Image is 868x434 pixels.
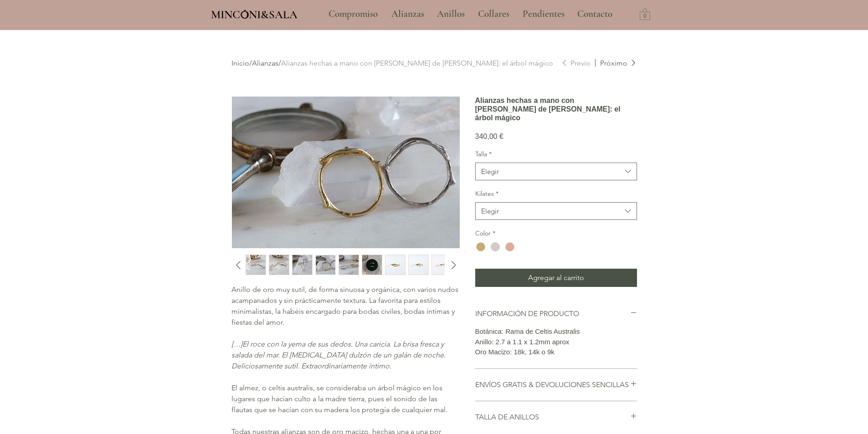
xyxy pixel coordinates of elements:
[269,255,289,275] img: Miniatura: Alianzas hechas a mano Barcelona
[385,255,405,275] img: Miniatura: Alianzas hechas a mano Barcelona
[322,3,385,26] a: Compromiso
[475,309,630,319] h2: INFORMACIÓN DE PRODUCTO
[432,255,452,275] img: Miniatura: Alianzas hechas a mano Barcelona
[475,380,630,390] h2: ENVÍOS GRATIS & DEVOLUCIONES SENCILLAS
[475,327,637,337] p: Botánica: Rama de Celtis Australis
[231,59,249,67] a: Inicio
[475,163,637,180] button: Talla
[231,258,243,272] button: Diapositiva anterior
[304,3,637,26] nav: Sitio
[385,255,406,275] button: Miniatura: Alianzas hechas a mano Barcelona
[473,3,514,26] p: Collares
[475,380,637,390] button: ENVÍOS GRATIS & DEVOLUCIONES SENCILLAS
[292,255,313,275] div: 3 / 15
[475,269,637,287] button: Agregar al carrito
[431,255,452,275] button: Miniatura: Alianzas hechas a mano Barcelona
[430,3,471,26] a: Anillos
[573,3,617,26] p: Contacto
[595,58,637,68] a: Próximo
[231,96,460,249] button: Alianzas hechas a mano BarcelonaAgrandar
[231,58,561,68] div: / /
[385,255,406,275] div: 7 / 15
[516,3,570,26] a: Pendientes
[475,150,637,159] label: Talla
[246,255,266,275] button: Miniatura: Alianzas hechas a mano Barcelona
[241,10,249,19] img: Minconi Sala
[475,412,637,422] button: TALLA DE ANILLOS
[475,96,637,123] h1: Alianzas hechas a mano con [PERSON_NAME] de [PERSON_NAME]: el árbol mágico
[471,3,516,26] a: Collares
[362,255,382,275] div: 6 / 15
[324,3,382,26] p: Compromiso
[211,6,298,21] a: MINCONI&SALA
[475,347,637,357] p: Oro Macizo: 18k, 14k o 9k
[408,255,429,275] button: Miniatura: Alianzas hechas a mano Barcelona
[481,206,499,216] div: Elegir
[475,337,637,347] p: Anillo: 2.7 a 1.1 x 1.2mm aprox
[475,133,503,140] span: 340,00 €
[362,255,382,275] img: Miniatura: Alianzas hechas a mano Barcelona
[475,202,637,220] button: Kilates
[432,3,469,26] p: Anillos
[475,412,630,422] h2: TALLA DE ANILLOS
[269,255,289,275] button: Miniatura: Alianzas hechas a mano Barcelona
[339,255,359,275] img: Miniatura: Alianzas hechas a mano Barcelona
[409,255,428,275] img: Miniatura: Alianzas hechas a mano Barcelona
[269,255,289,275] div: 2 / 15
[211,8,298,21] span: MINCONI&SALA
[252,59,278,67] a: Alianzas
[339,255,359,275] button: Miniatura: Alianzas hechas a mano Barcelona
[431,255,452,275] div: 9 / 15
[640,8,650,20] a: Carrito con 0 ítems
[281,59,553,67] a: Alianzas hechas a mano con [PERSON_NAME] de [PERSON_NAME]: el árbol mágico
[231,383,447,414] span: El almez, o celtis australis, se consideraba un árbol mágico en los lugares que hacían culto a la...
[475,309,637,319] button: INFORMACIÓN DE PRODUCTO
[387,3,429,26] p: Alianzas
[518,3,569,26] p: Pendientes
[475,189,637,199] label: Kilates
[561,58,591,68] a: Previo
[408,255,429,275] div: 8 / 15
[246,255,266,275] img: Miniatura: Alianzas hechas a mano Barcelona
[643,13,647,20] text: 0
[315,255,336,275] div: 4 / 15
[339,255,359,275] div: 5 / 15
[481,167,499,176] div: Elegir
[362,255,382,275] button: Miniatura: Alianzas hechas a mano Barcelona
[231,285,458,327] span: Anillo de oro muy sutil, de forma sinuosa y orgánica, con varios nudos acampanados y sin práctica...
[231,340,446,370] span: […]El roce con la yema de sus dedos. Una caricia. La brisa fresca y salada del mar. El [MEDICAL_D...
[316,255,335,275] img: Miniatura: Alianzas hechas a mano Barcelona
[292,255,313,275] button: Miniatura: Alianzas hechas a mano Barcelona
[293,255,312,275] img: Miniatura: Alianzas hechas a mano Barcelona
[246,255,266,275] div: 1 / 15
[570,3,620,26] a: Contacto
[528,272,584,283] span: Agregar al carrito
[232,97,460,248] img: Alianzas hechas a mano Barcelona
[475,229,495,238] legend: Color
[447,258,459,272] button: Diapositiva siguiente
[315,255,336,275] button: Miniatura: Alianzas hechas a mano Barcelona
[385,3,430,26] a: Alianzas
